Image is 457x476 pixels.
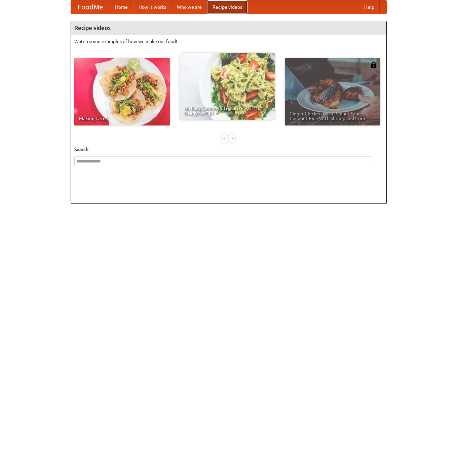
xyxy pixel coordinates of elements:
a: FoodMe [71,0,110,14]
a: How it works [133,0,172,14]
a: Help [359,0,380,14]
div: « [222,134,228,143]
h4: Recipe videos [71,21,386,35]
h5: Search [74,146,383,153]
a: Making Tacos [74,58,170,125]
p: Watch some examples of how we make our food! [74,38,383,45]
span: An Easy, Summery Tomato Pasta That's Ready for Fall [184,106,270,115]
a: Recipe videos [207,0,247,14]
a: Who we are [172,0,207,14]
div: » [229,134,235,143]
span: Making Tacos [79,116,165,121]
a: Home [110,0,133,14]
img: 483408.png [370,62,377,68]
a: An Easy, Summery Tomato Pasta That's Ready for Fall [180,53,275,120]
